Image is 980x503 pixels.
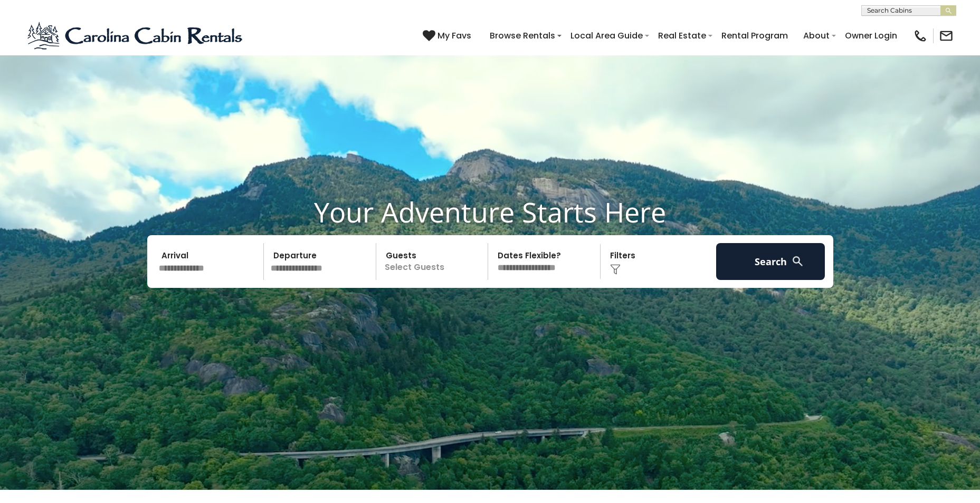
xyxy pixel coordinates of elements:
[379,243,488,280] p: Select Guests
[565,26,648,45] a: Local Area Guide
[610,264,621,275] img: filter--v1.png
[798,26,835,45] a: About
[423,29,474,43] a: My Favs
[437,29,471,42] span: My Favs
[840,26,902,45] a: Owner Login
[26,20,245,52] img: Blue-2.png
[913,28,928,43] img: phone-regular-black.png
[791,255,804,268] img: search-regular-white.png
[716,243,825,280] button: Search
[653,26,711,45] a: Real Estate
[939,28,954,43] img: mail-regular-black.png
[8,196,972,228] h1: Your Adventure Starts Here
[716,26,793,45] a: Rental Program
[484,26,560,45] a: Browse Rentals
